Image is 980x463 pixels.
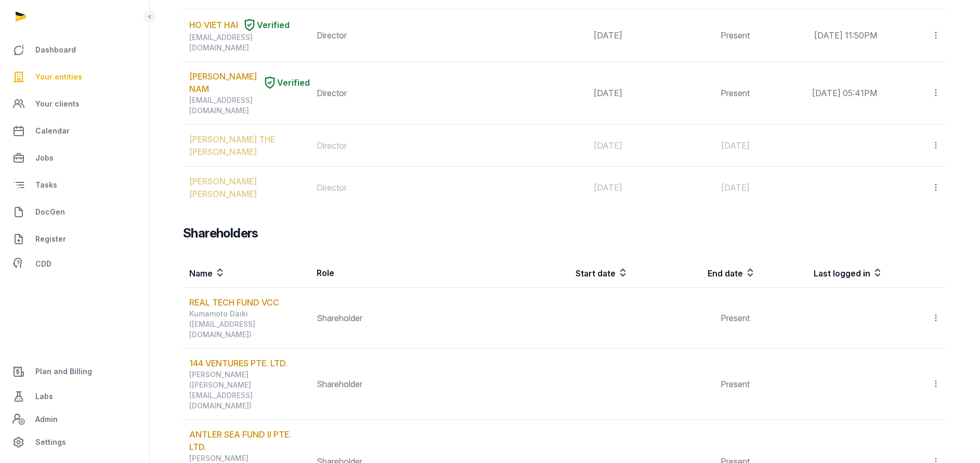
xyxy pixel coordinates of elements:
a: [PERSON_NAME] NAM [189,70,258,95]
span: Verified [257,19,290,31]
span: Your entities [35,71,82,83]
span: Register [35,233,66,245]
td: [DATE] [501,125,629,167]
span: Plan and Billing [35,365,92,378]
h3: Shareholders [183,225,258,242]
td: [DATE] [501,62,629,125]
a: REAL TECH FUND VCC [189,297,279,308]
span: Present [721,379,750,389]
th: Last logged in [756,258,883,288]
th: Start date [501,258,629,288]
span: Present [721,88,750,98]
a: Your clients [8,91,141,116]
td: Director [310,167,501,209]
a: 144 VENTURES PTE. LTD. [189,358,288,368]
span: Admin [35,413,58,426]
span: CDD [35,258,51,270]
div: [EMAIL_ADDRESS][DOMAIN_NAME] [189,32,310,53]
div: [PERSON_NAME] ([PERSON_NAME][EMAIL_ADDRESS][DOMAIN_NAME]) [189,369,310,411]
div: [EMAIL_ADDRESS][DOMAIN_NAME] [189,95,310,116]
span: Verified [277,76,310,89]
a: Plan and Billing [8,359,141,384]
th: Name [183,258,310,288]
span: Jobs [35,152,54,164]
a: CDD [8,254,141,274]
span: [DATE] 11:50PM [814,30,877,41]
a: Calendar [8,118,141,143]
span: Present [721,30,750,41]
span: Tasks [35,179,57,191]
span: Present [721,313,750,323]
td: Director [310,125,501,167]
a: Admin [8,409,141,430]
span: Dashboard [35,44,76,56]
th: Role [310,258,501,288]
a: Dashboard [8,37,141,62]
a: Jobs [8,145,141,170]
span: [DATE] 05:41PM [812,88,877,98]
a: Tasks [8,173,141,197]
td: Director [310,62,501,125]
span: [DATE] [721,140,750,151]
span: Labs [35,390,53,403]
span: [DATE] [721,182,750,193]
td: Shareholder [310,349,501,420]
td: Shareholder [310,288,501,349]
a: [PERSON_NAME] THE [PERSON_NAME] [189,133,310,158]
td: [DATE] [501,167,629,209]
a: Your entities [8,64,141,89]
th: End date [629,258,756,288]
a: ANTLER SEA FUND II PTE. LTD. [189,429,291,452]
a: Settings [8,430,141,455]
td: [DATE] [501,9,629,62]
span: DocGen [35,206,65,218]
a: DocGen [8,200,141,224]
span: Calendar [35,125,70,137]
a: Register [8,227,141,252]
a: [PERSON_NAME] [PERSON_NAME] [189,175,310,200]
td: Director [310,9,501,62]
a: HO VIET HAI [189,19,238,31]
a: Labs [8,384,141,409]
span: Settings [35,436,66,448]
div: Kumamoto Daiki ([EMAIL_ADDRESS][DOMAIN_NAME]) [189,309,310,340]
span: Your clients [35,98,80,110]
